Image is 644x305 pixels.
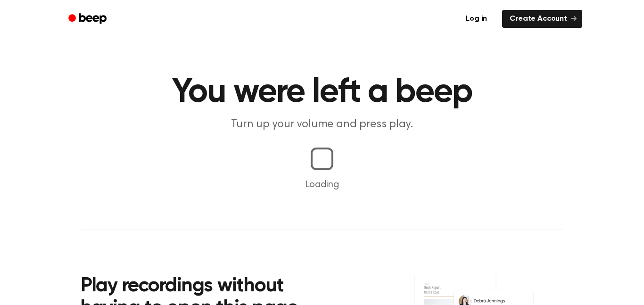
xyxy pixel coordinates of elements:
a: Create Account [502,10,582,28]
p: Turn up your volume and press play. [141,117,503,132]
p: Loading [11,178,633,192]
a: Beep [62,10,115,28]
h1: You were left a beep [81,75,563,109]
a: Log in [456,8,496,30]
